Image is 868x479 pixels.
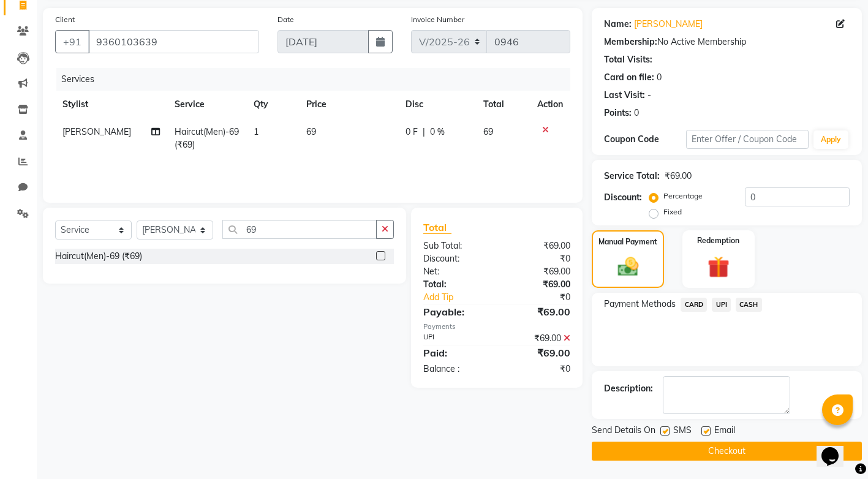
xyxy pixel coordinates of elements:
div: 0 [634,107,639,119]
div: No Active Membership [604,36,850,48]
img: _cash.svg [611,255,645,279]
span: SMS [673,424,692,439]
span: 0 % [430,126,445,138]
div: - [647,89,651,102]
label: Client [55,14,75,25]
span: CARD [681,298,707,312]
input: Search or Scan [222,220,377,239]
div: ₹0 [510,291,579,304]
a: Add Tip [414,291,511,304]
span: UPI [712,298,731,312]
button: Apply [813,130,848,149]
input: Search by Name/Mobile/Email/Code [88,30,259,53]
div: ₹69.00 [497,265,579,278]
div: Sub Total: [414,240,497,252]
button: +91 [55,30,89,53]
div: Last Visit: [604,89,645,102]
label: Manual Payment [598,236,657,247]
span: 1 [254,126,259,137]
div: Discount: [414,252,497,265]
div: ₹69.00 [497,304,579,319]
div: Services [56,68,579,91]
div: Name: [604,18,632,31]
label: Date [277,14,294,25]
div: Paid: [414,345,497,360]
div: 0 [657,71,662,84]
th: Qty [246,91,299,118]
div: Description: [604,382,653,395]
div: Discount: [604,191,642,204]
label: Percentage [663,190,703,202]
div: Payments [423,322,571,332]
div: ₹69.00 [497,240,579,252]
a: [PERSON_NAME] [634,18,703,31]
th: Service [167,91,246,118]
div: UPI [414,332,497,345]
div: Balance : [414,363,497,375]
div: Total: [414,278,497,291]
th: Price [299,91,398,118]
iframe: chat widget [817,430,856,467]
div: ₹0 [497,363,579,375]
div: Haircut(Men)-69 (₹69) [55,250,142,263]
span: 69 [306,126,316,137]
div: Net: [414,265,497,278]
span: 69 [483,126,493,137]
div: Payable: [414,304,497,319]
div: Membership: [604,36,657,48]
span: Payment Methods [604,298,676,311]
div: Total Visits: [604,53,652,66]
span: [PERSON_NAME] [62,126,131,137]
button: Checkout [592,442,862,461]
span: Haircut(Men)-69 (₹69) [175,126,239,150]
span: | [423,126,425,138]
div: ₹69.00 [665,170,692,183]
div: ₹69.00 [497,345,579,360]
div: Coupon Code [604,133,686,146]
th: Action [530,91,570,118]
th: Disc [398,91,476,118]
input: Enter Offer / Coupon Code [686,130,809,149]
label: Redemption [697,235,739,246]
div: ₹0 [497,252,579,265]
img: _gift.svg [701,254,736,281]
div: ₹69.00 [497,332,579,345]
div: ₹69.00 [497,278,579,291]
label: Invoice Number [411,14,464,25]
th: Total [476,91,530,118]
div: Service Total: [604,170,660,183]
span: 0 F [406,126,418,138]
span: Total [423,221,451,234]
span: CASH [736,298,762,312]
span: Send Details On [592,424,655,439]
label: Fixed [663,206,682,217]
div: Points: [604,107,632,119]
span: Email [714,424,735,439]
th: Stylist [55,91,167,118]
div: Card on file: [604,71,654,84]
